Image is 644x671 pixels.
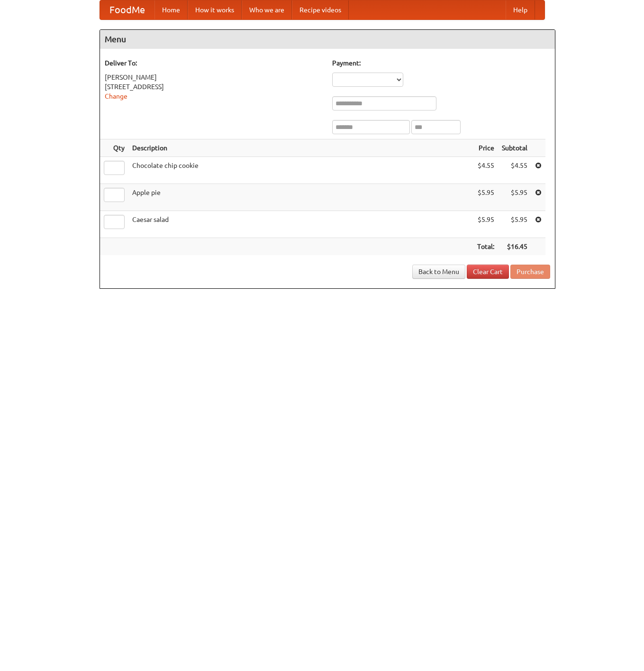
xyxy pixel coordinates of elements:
[105,82,323,92] div: [STREET_ADDRESS]
[510,265,550,279] button: Purchase
[498,184,531,211] td: $5.95
[105,73,323,82] div: [PERSON_NAME]
[473,184,498,211] td: $5.95
[242,0,292,19] a: Who we are
[188,0,242,19] a: How it works
[154,0,188,19] a: Home
[128,139,473,157] th: Description
[473,139,498,157] th: Price
[105,92,127,100] a: Change
[128,157,473,184] td: Chocolate chip cookie
[100,30,555,49] h4: Menu
[498,238,531,256] th: $16.45
[292,0,349,19] a: Recipe videos
[105,58,323,68] h5: Deliver To:
[473,211,498,238] td: $5.95
[412,265,465,279] a: Back to Menu
[467,265,509,279] a: Clear Cart
[128,211,473,238] td: Caesar salad
[100,0,154,19] a: FoodMe
[498,139,531,157] th: Subtotal
[473,238,498,256] th: Total:
[100,139,128,157] th: Qty
[498,157,531,184] td: $4.55
[128,184,473,211] td: Apple pie
[332,58,550,68] h5: Payment:
[473,157,498,184] td: $4.55
[498,211,531,238] td: $5.95
[506,0,535,19] a: Help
